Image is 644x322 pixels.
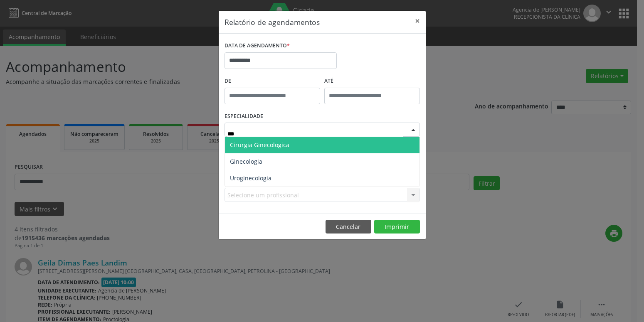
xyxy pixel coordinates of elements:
[225,75,320,88] label: De
[409,11,426,31] button: Close
[225,17,320,27] h5: Relatório de agendamentos
[230,174,271,182] span: Uroginecologia
[230,141,289,149] span: Cirurgia Ginecologica
[225,110,263,123] label: ESPECIALIDADE
[230,157,262,165] span: Ginecologia
[326,220,371,234] button: Cancelar
[324,75,420,88] label: ATÉ
[374,220,420,234] button: Imprimir
[225,39,290,52] label: DATA DE AGENDAMENTO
